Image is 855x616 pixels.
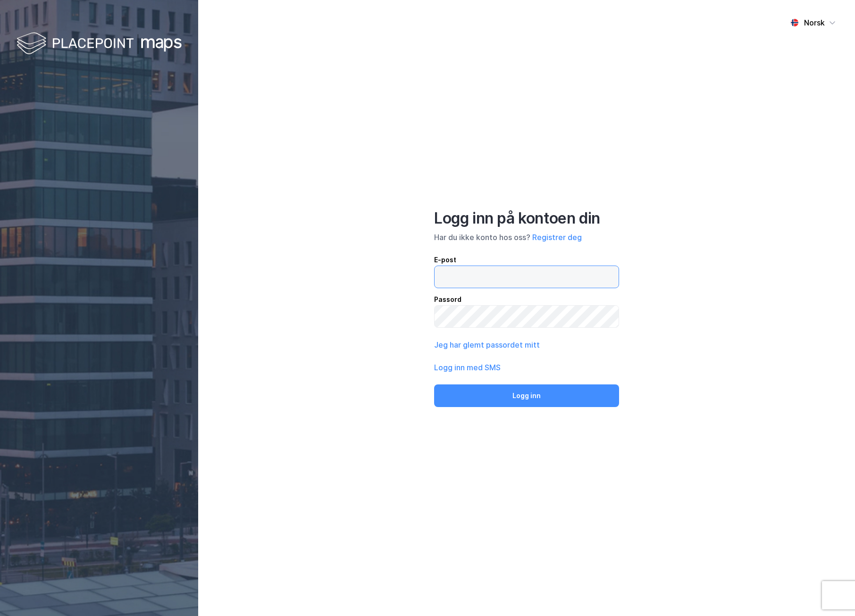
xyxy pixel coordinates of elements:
img: logo-white.f07954bde2210d2a523dddb988cd2aa7.svg [17,30,182,58]
button: Logg inn [434,384,619,407]
div: Norsk [804,17,825,28]
button: Registrer deg [532,232,582,243]
button: Jeg har glemt passordet mitt [434,339,540,350]
div: Har du ikke konto hos oss? [434,232,619,243]
button: Logg inn med SMS [434,362,501,373]
div: Passord [434,294,619,305]
div: Logg inn på kontoen din [434,209,619,228]
div: E-post [434,254,619,266]
iframe: Chat Widget [808,571,855,616]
